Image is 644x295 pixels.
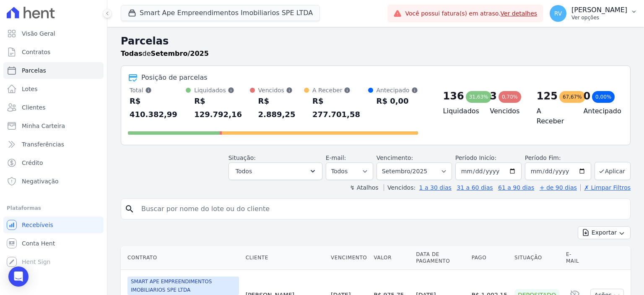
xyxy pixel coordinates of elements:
[121,246,242,270] th: Contrato
[370,246,413,270] th: Valor
[22,221,53,229] span: Recebíveis
[571,14,627,21] p: Ver opções
[258,94,304,121] div: R$ 2.889,25
[22,239,55,248] span: Conta Hent
[413,246,468,270] th: Data de Pagamento
[490,106,523,116] h4: Vencidos
[563,246,587,270] th: E-mail
[377,86,418,94] div: Antecipado
[3,81,104,97] a: Lotes
[3,235,104,252] a: Conta Hent
[22,103,45,112] span: Clientes
[595,162,631,180] button: Aplicar
[3,173,104,190] a: Negativação
[554,10,562,16] span: RV
[583,106,617,116] h4: Antecipado
[326,154,346,161] label: E-mail:
[327,246,370,270] th: Vencimento
[3,99,104,116] a: Clientes
[22,177,59,185] span: Negativação
[377,154,413,161] label: Vencimento:
[258,86,304,94] div: Vencidos
[229,154,256,161] label: Situação:
[490,89,497,103] div: 3
[141,73,208,83] div: Posição de parcelas
[501,10,538,17] a: Ver detalhes
[312,86,368,94] div: A Receber
[350,184,378,191] label: ↯ Atalhos
[125,204,135,214] i: search
[511,246,563,270] th: Situação
[583,89,590,103] div: 0
[455,154,496,161] label: Período Inicío:
[22,48,50,56] span: Contratos
[242,246,327,270] th: Cliente
[22,29,55,38] span: Visão Geral
[3,62,104,79] a: Parcelas
[592,91,615,103] div: 0,00%
[405,9,537,18] span: Você possui fatura(s) em atraso.
[384,184,415,191] label: Vencidos:
[3,154,104,171] a: Crédito
[151,50,209,57] strong: Setembro/2025
[312,94,368,121] div: R$ 277.701,58
[377,94,418,108] div: R$ 0,00
[22,85,38,93] span: Lotes
[130,94,186,121] div: R$ 410.382,99
[22,140,64,149] span: Transferências
[537,89,558,103] div: 125
[3,44,104,60] a: Contratos
[8,266,29,287] div: Open Intercom Messenger
[571,6,627,14] p: [PERSON_NAME]
[559,91,585,103] div: 67,67%
[194,94,249,121] div: R$ 129.792,16
[136,201,627,217] input: Buscar por nome do lote ou do cliente
[121,50,143,57] strong: Todas
[3,25,104,42] a: Visão Geral
[578,226,631,239] button: Exportar
[229,162,322,180] button: Todos
[543,2,644,25] button: RV [PERSON_NAME] Ver opções
[3,117,104,134] a: Minha Carteira
[540,184,577,191] a: + de 90 dias
[443,89,464,103] div: 136
[121,49,209,59] p: de
[7,203,100,213] div: Plataformas
[22,66,46,75] span: Parcelas
[22,122,65,130] span: Minha Carteira
[468,246,511,270] th: Pago
[127,277,239,295] span: SMART APE EMPREENDIMENTOS IMOBILIARIOS SPE LTDA
[419,184,452,191] a: 1 a 30 dias
[236,166,252,176] span: Todos
[22,159,43,167] span: Crédito
[130,86,186,94] div: Total
[499,91,521,103] div: 0,70%
[580,184,631,191] a: ✗ Limpar Filtros
[194,86,249,94] div: Liquidados
[3,136,104,153] a: Transferências
[3,217,104,233] a: Recebíveis
[457,184,493,191] a: 31 a 60 dias
[443,106,477,116] h4: Liquidados
[466,91,492,103] div: 31,63%
[498,184,534,191] a: 61 a 90 dias
[121,5,320,21] button: Smart Ape Empreendimentos Imobiliarios SPE LTDA
[121,34,631,49] h2: Parcelas
[537,106,570,126] h4: A Receber
[525,154,591,162] label: Período Fim:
